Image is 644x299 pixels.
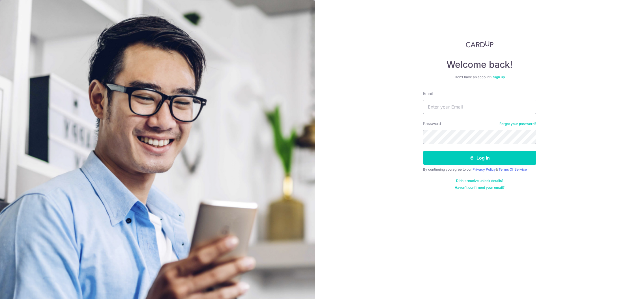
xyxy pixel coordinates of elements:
div: Don’t have an account? [423,75,536,79]
h4: Welcome back! [423,59,536,70]
img: CardUp Logo [466,41,493,48]
label: Email [423,91,433,96]
input: Enter your Email [423,100,536,114]
a: Didn't receive unlock details? [456,179,503,183]
a: Sign up [493,75,505,79]
label: Password [423,121,441,126]
a: Forgot your password? [499,122,536,126]
div: By continuing you agree to our & [423,167,536,172]
a: Privacy Policy [473,167,496,171]
a: Terms Of Service [499,167,527,171]
a: Haven't confirmed your email? [455,185,505,190]
button: Log in [423,151,536,165]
